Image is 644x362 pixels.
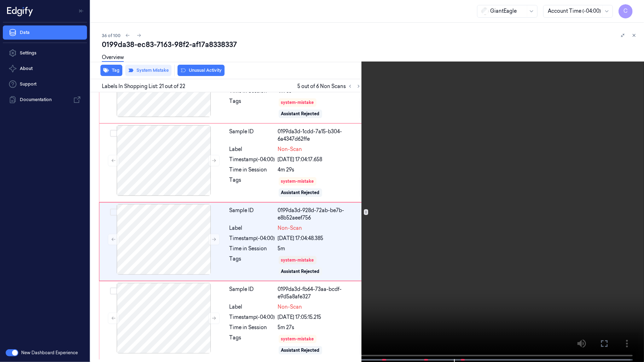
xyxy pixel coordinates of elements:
[230,245,275,252] div: Time in Session
[281,268,320,275] div: Assistant Rejected
[281,111,320,117] div: Assistant Rejected
[278,224,302,232] span: Non-Scan
[110,130,117,137] button: Select row
[3,93,87,107] a: Documentation
[3,77,87,91] a: Support
[278,324,361,331] div: 5m 27s
[278,156,361,163] div: [DATE] 17:04:17.658
[281,178,314,185] div: system-mistake
[278,314,361,321] div: [DATE] 17:05:15.215
[230,176,275,198] div: Tags
[3,62,87,76] button: About
[230,98,275,119] div: Tags
[102,33,121,39] span: 36 of 100
[230,255,275,276] div: Tags
[230,156,275,163] div: Timestamp (-04:00)
[230,235,275,242] div: Timestamp (-04:00)
[125,65,172,76] button: System Mistake
[619,4,633,18] button: C
[278,146,302,153] span: Non-Scan
[230,224,275,232] div: Label
[278,166,361,174] div: 4m 29s
[281,347,320,354] div: Assistant Rejected
[76,5,87,17] button: Toggle Navigation
[278,207,361,222] div: 0199da3d-928d-72ab-be7b-e8b52aeef756
[178,65,225,76] button: Unusual Activity
[110,287,117,294] button: Select row
[102,54,124,62] a: Overview
[3,25,87,40] a: Data
[230,314,275,321] div: Timestamp (-04:00)
[281,336,314,342] div: system-mistake
[230,166,275,174] div: Time in Session
[278,303,302,311] span: Non-Scan
[281,99,314,106] div: system-mistake
[230,324,275,331] div: Time in Session
[278,128,361,143] div: 0199da3d-1cdd-7a15-b304-6a4347d62ffe
[230,128,275,143] div: Sample ID
[278,286,361,300] div: 0199da3d-fb64-73aa-bcdf-e9d5a8afe327
[100,65,122,76] button: Tag
[230,146,275,153] div: Label
[102,83,185,90] span: Labels In Shopping List: 21 out of 22
[278,235,361,242] div: [DATE] 17:04:48.385
[297,82,363,90] span: 5 out of 6 Non Scans
[230,286,275,300] div: Sample ID
[278,245,361,252] div: 5m
[230,207,275,222] div: Sample ID
[102,40,638,49] div: 0199da38-ec83-7163-98f2-af17a8338337
[3,46,87,60] a: Settings
[281,189,320,196] div: Assistant Rejected
[230,303,275,311] div: Label
[230,334,275,355] div: Tags
[110,209,117,216] button: Select row
[281,257,314,263] div: system-mistake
